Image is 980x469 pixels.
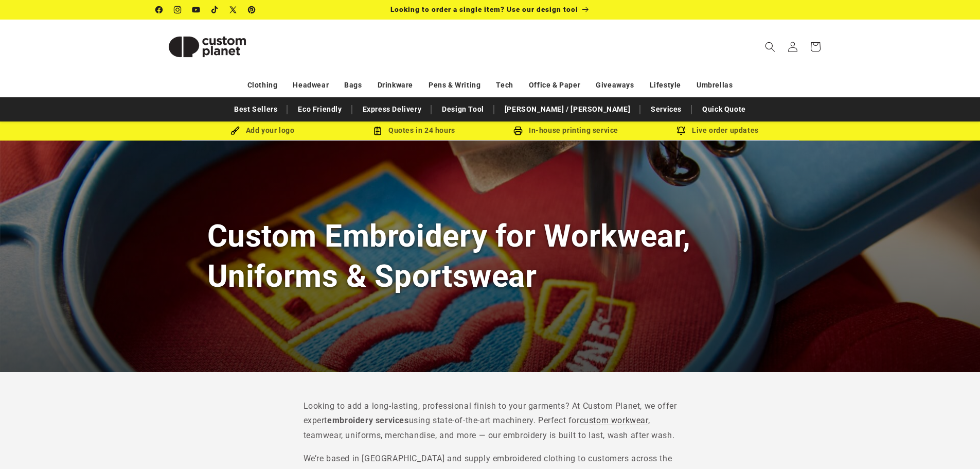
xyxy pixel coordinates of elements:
[156,24,259,70] img: Custom Planet
[378,76,413,94] a: Drinkware
[229,100,282,118] a: Best Sellers
[513,126,523,135] img: In-house printing
[759,36,781,58] summary: Search
[676,126,686,135] img: Order updates
[230,126,240,135] img: Brush Icon
[187,124,338,137] div: Add your logo
[437,100,489,118] a: Design Tool
[247,76,278,94] a: Clothing
[580,415,648,425] a: custom workwear
[344,76,362,94] a: Bags
[697,100,751,118] a: Quick Quote
[293,100,347,118] a: Eco Friendly
[358,100,427,118] a: Express Delivery
[429,76,480,94] a: Pens & Writing
[304,399,677,443] p: Looking to add a long-lasting, professional finish to your garments? At Custom Planet, we offer e...
[390,5,578,13] span: Looking to order a single item? Use our design tool
[650,76,681,94] a: Lifestyle
[697,76,733,94] a: Umbrellas
[152,20,262,74] a: Custom Planet
[496,76,513,94] a: Tech
[293,76,329,94] a: Headwear
[327,415,408,425] strong: embroidery services
[642,124,794,137] div: Live order updates
[500,100,635,118] a: [PERSON_NAME] / [PERSON_NAME]
[596,76,634,94] a: Giveaways
[373,126,382,135] img: Order Updates Icon
[529,76,580,94] a: Office & Paper
[338,124,490,137] div: Quotes in 24 hours
[646,100,687,118] a: Services
[490,124,642,137] div: In-house printing service
[207,216,773,296] h1: Custom Embroidery for Workwear, Uniforms & Sportswear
